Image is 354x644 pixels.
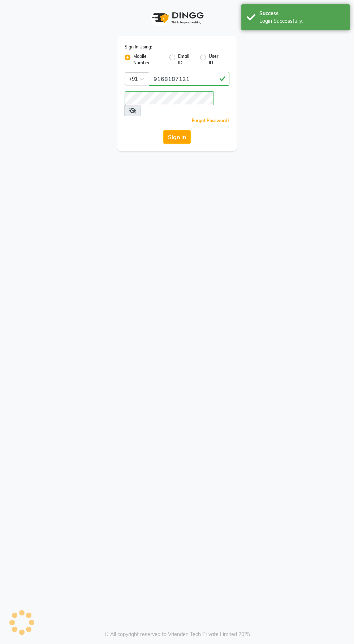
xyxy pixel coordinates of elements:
[125,44,152,50] label: Sign In Using:
[259,17,344,25] div: Login Successfully.
[125,91,213,105] input: Username
[148,7,206,29] img: logo1.svg
[192,118,229,123] a: Forgot Password?
[259,10,344,17] div: Success
[178,53,194,66] label: Email ID
[163,130,191,144] button: Sign In
[209,53,224,66] label: User ID
[149,72,229,86] input: Username
[133,53,164,66] label: Mobile Number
